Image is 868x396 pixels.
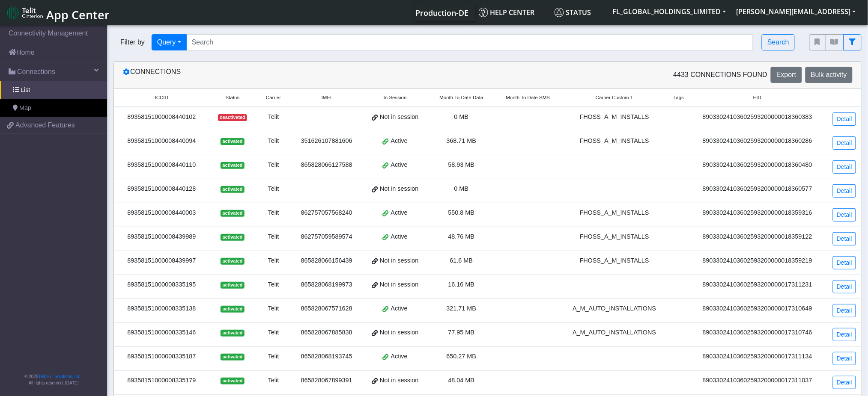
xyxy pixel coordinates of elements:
span: 650.27 MB [447,353,477,360]
span: In Session [384,94,407,101]
div: 89358151000008335179 [119,376,204,385]
span: 0 MB [454,113,469,120]
span: activated [221,210,244,217]
span: activated [221,282,244,289]
div: 865828067899391 [296,376,357,385]
span: Not in session [380,328,418,337]
div: 89033024103602593200000017311134 [695,352,820,361]
span: EID [753,94,761,101]
a: Detail [833,232,856,245]
span: IMEI [322,94,332,101]
div: 89358151000008440003 [119,208,204,218]
div: 89033024103602593200000017310649 [695,304,820,313]
img: knowledge.svg [479,8,488,17]
div: FHOSS_A_M_INSTALLS [567,112,662,122]
span: Help center [479,8,535,17]
div: FHOSS_A_M_INSTALLS [567,256,662,266]
div: Telit [261,376,286,385]
div: 89358151000008440094 [119,136,204,146]
a: Detail [833,280,856,293]
div: 89033024103602593200000018359316 [695,208,820,218]
div: Telit [261,328,286,337]
span: activated [221,354,244,361]
div: Telit [261,160,286,170]
span: Not in session [380,112,418,122]
span: 48.04 MB [448,377,475,384]
div: FHOSS_A_M_INSTALLS [567,232,662,242]
span: Production-DE [416,8,469,18]
img: status.svg [555,8,564,17]
span: Active [391,232,408,242]
span: activated [221,306,244,313]
div: 865828066127588 [296,160,357,170]
span: 368.71 MB [447,137,477,144]
span: activated [221,330,244,337]
span: 550.8 MB [448,209,475,216]
a: Help center [475,4,551,21]
div: 89358151000008335195 [119,280,204,290]
div: Telit [261,352,286,361]
div: FHOSS_A_M_INSTALLS [567,208,662,218]
a: Detail [833,352,856,365]
span: Carrier Custom 1 [596,94,633,101]
div: Telit [261,256,286,266]
span: Active [391,160,408,170]
div: 89033024103602593200000017311231 [695,280,820,290]
div: 89358151000008335138 [119,304,204,313]
a: Detail [833,376,856,389]
div: 89358151000008335187 [119,352,204,361]
div: Telit [261,112,286,122]
span: List [21,86,30,95]
a: Detail [833,184,856,198]
span: Active [391,208,408,218]
span: activated [221,138,244,145]
span: activated [221,186,244,193]
a: Detail [833,304,856,317]
span: 321.71 MB [447,305,477,312]
span: Bulk activity [811,71,847,78]
span: Export [776,71,796,78]
div: fitlers menu [809,34,862,50]
span: Status [226,94,240,101]
div: 865828067885838 [296,328,357,337]
div: 89358151000008440128 [119,184,204,194]
a: App Center [7,3,108,22]
div: 89358151000008440102 [119,112,204,122]
div: 89033024103602593200000018359122 [695,232,820,242]
div: A_M_AUTO_INSTALLATIONS [567,304,662,313]
div: Telit [261,136,286,146]
a: Detail [833,256,856,269]
a: Detail [833,136,856,150]
span: Map [19,103,31,113]
span: Month To Date SMS [506,94,550,101]
a: Detail [833,112,856,126]
div: FHOSS_A_M_INSTALLS [567,136,662,146]
span: 48.76 MB [448,233,475,240]
div: Connections [116,67,488,83]
span: Not in session [380,280,418,290]
span: Filter by [113,37,152,47]
div: Telit [261,184,286,194]
div: 862757057568240 [296,208,357,218]
span: App Center [46,7,110,23]
div: 89358151000008439989 [119,232,204,242]
span: Status [555,8,591,17]
div: Telit [261,208,286,218]
div: 89033024103602593200000017310746 [695,328,820,337]
div: 89033024103602593200000018360383 [695,112,820,122]
span: Connections [17,67,55,77]
div: Telit [261,232,286,242]
span: 4433 Connections found [674,70,768,80]
span: Tags [674,94,684,101]
div: 89358151000008439997 [119,256,204,266]
span: Not in session [380,256,418,266]
a: Detail [833,328,856,341]
button: [PERSON_NAME][EMAIL_ADDRESS] [731,4,861,19]
div: 351626107881606 [296,136,357,146]
input: Search... [186,34,754,50]
span: activated [221,234,244,241]
span: Active [391,136,408,146]
div: 89358151000008335146 [119,328,204,337]
div: Telit [261,280,286,290]
button: Search [762,34,795,50]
